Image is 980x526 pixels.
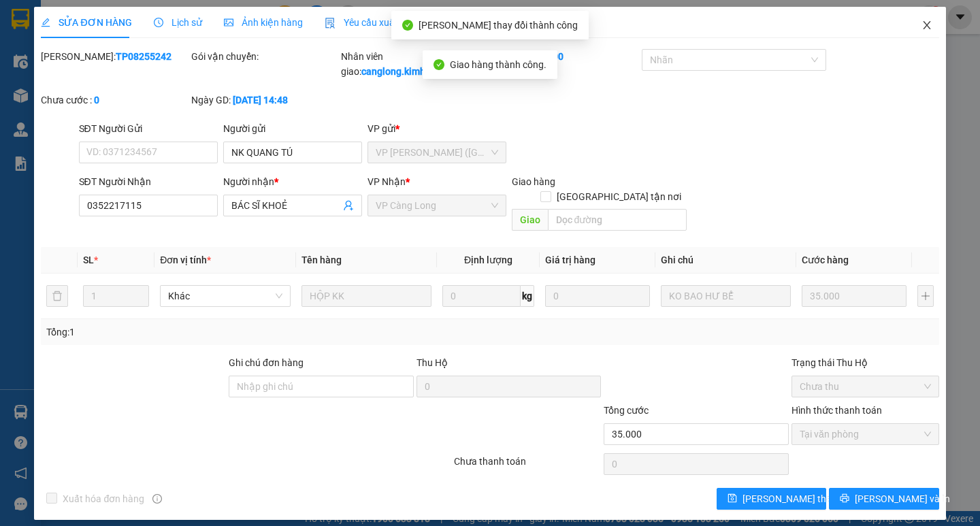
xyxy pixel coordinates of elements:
[453,454,603,478] div: Chưa thanh toán
[116,51,171,62] b: TP08255242
[325,17,468,28] span: Yêu cầu xuất hóa đơn điện tử
[829,488,938,510] button: printer[PERSON_NAME] và In
[521,285,534,307] span: kg
[343,200,354,211] span: user-add
[802,285,906,307] input: 0
[233,95,288,105] b: [DATE] 14:48
[512,176,555,187] span: Giao hàng
[28,27,135,39] span: VP Càng Long -
[325,18,336,29] img: icon
[73,73,107,86] span: XUYÊN
[46,7,158,20] strong: BIÊN NHẬN GỬI HÀNG
[402,20,413,31] span: check-circle
[79,121,218,136] div: SĐT Người Gửi
[855,491,950,506] span: [PERSON_NAME] và In
[367,176,406,187] span: VP Nhận
[800,424,931,444] span: Tại văn phòng
[5,46,137,71] span: VP [PERSON_NAME] ([GEOGRAPHIC_DATA])
[154,17,202,28] span: Lịch sử
[728,493,737,504] span: save
[168,286,282,306] span: Khác
[46,325,379,340] div: Tổng: 1
[917,285,934,307] button: plus
[224,17,303,28] span: Ảnh kiện hàng
[41,18,50,27] span: edit
[94,95,99,105] b: 0
[802,254,849,265] span: Cước hàng
[717,488,826,510] button: save[PERSON_NAME] thay đổi
[41,49,189,64] div: [PERSON_NAME]:
[191,49,339,64] div: Gói vận chuyển:
[5,73,107,86] span: 0938598096 -
[191,93,339,108] div: Ngày GD:
[791,355,939,370] div: Trạng thái Thu Hộ
[224,18,233,27] span: picture
[223,121,362,136] div: Người gửi
[5,88,33,101] span: GIAO:
[742,491,851,506] span: [PERSON_NAME] thay đổi
[361,66,447,77] b: canglong.kimhoang
[103,27,135,39] span: CÔ HÀ
[464,254,512,265] span: Định lượng
[416,357,448,368] span: Thu Hộ
[5,46,199,71] p: NHẬN:
[491,49,639,64] div: Cước rồi :
[921,20,932,31] span: close
[604,405,649,416] span: Tổng cước
[79,174,218,189] div: SĐT Người Nhận
[152,494,162,504] span: info-circle
[41,93,189,108] div: Chưa cước :
[661,285,791,307] input: Ghi Chú
[545,254,595,265] span: Giá trị hàng
[160,254,211,265] span: Đơn vị tính
[655,247,796,274] th: Ghi chú
[341,49,489,79] div: Nhân viên giao:
[548,209,687,231] input: Dọc đường
[545,285,650,307] input: 0
[840,493,849,504] span: printer
[57,491,150,506] span: Xuất hóa đơn hàng
[223,174,362,189] div: Người nhận
[908,7,946,45] button: Close
[450,59,546,70] span: Giao hàng thành công.
[512,209,548,231] span: Giao
[229,357,304,368] label: Ghi chú đơn hàng
[376,142,498,163] span: VP Trần Phú (Hàng)
[83,254,94,265] span: SL
[367,121,506,136] div: VP gửi
[551,189,687,204] span: [GEOGRAPHIC_DATA] tận nơi
[791,405,882,416] label: Hình thức thanh toán
[154,18,163,27] span: clock-circle
[434,59,444,70] span: check-circle
[376,195,498,216] span: VP Càng Long
[46,285,68,307] button: delete
[301,285,431,307] input: VD: Bàn, Ghế
[5,27,199,39] p: GỬI:
[41,17,131,28] span: SỬA ĐƠN HÀNG
[229,376,414,397] input: Ghi chú đơn hàng
[301,254,342,265] span: Tên hàng
[419,20,578,31] span: [PERSON_NAME] thay đổi thành công
[800,376,931,397] span: Chưa thu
